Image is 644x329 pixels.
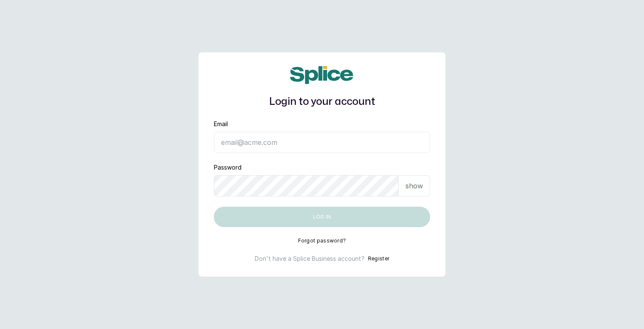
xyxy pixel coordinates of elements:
[214,94,430,110] h1: Login to your account
[214,207,430,227] button: Log in
[255,254,365,263] p: Don't have a Splice Business account?
[298,237,346,244] button: Forgot password?
[405,181,423,191] p: show
[214,132,430,153] input: email@acme.com
[214,163,241,172] label: Password
[214,120,228,128] label: Email
[368,254,389,263] button: Register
